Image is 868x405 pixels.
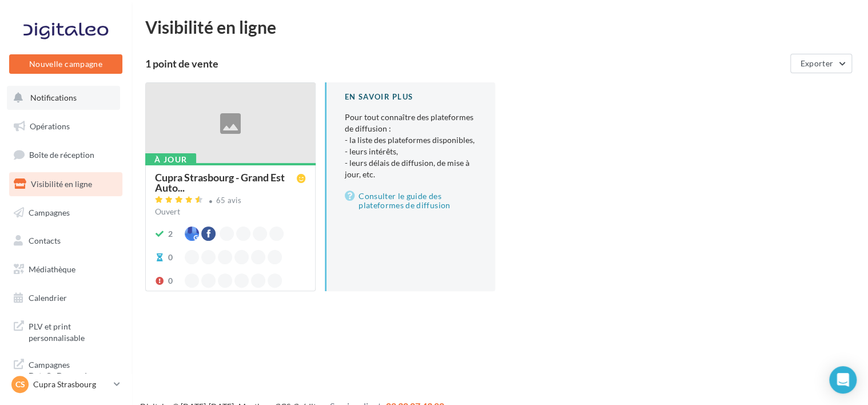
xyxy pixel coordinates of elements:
span: PLV et print personnalisable [29,319,118,343]
div: 2 [168,228,173,240]
li: - leurs intérêts, [345,146,477,157]
div: 65 avis [216,197,241,204]
span: Calendrier [29,293,67,303]
li: - la liste des plateformes disponibles, [345,134,477,146]
div: 1 point de vente [145,58,786,69]
a: Campagnes [7,201,125,225]
button: Exporter [790,54,852,73]
span: CS [15,379,25,390]
a: Médiathèque [7,257,125,281]
div: 0 [168,252,173,263]
a: Contacts [7,229,125,253]
span: Campagnes [29,207,70,217]
button: Nouvelle campagne [9,54,122,74]
span: Médiathèque [29,264,75,274]
a: Visibilité en ligne [7,172,125,196]
span: Exporter [800,58,833,68]
div: Visibilité en ligne [145,18,854,35]
div: En savoir plus [345,92,477,102]
span: Opérations [30,121,70,131]
span: Ouvert [155,207,180,216]
div: À jour [145,153,196,166]
span: Boîte de réception [29,150,94,160]
span: Visibilité en ligne [31,179,92,189]
button: Notifications [7,86,120,110]
span: Cupra Strasbourg - Grand Est Auto... [155,172,297,193]
a: Calendrier [7,286,125,310]
a: 65 avis [155,194,306,208]
p: Cupra Strasbourg [33,379,109,390]
span: Notifications [30,93,77,102]
div: Open Intercom Messenger [829,366,857,394]
p: Pour tout connaître des plateformes de diffusion : [345,112,477,180]
a: Campagnes DataOnDemand [7,352,125,386]
li: - leurs délais de diffusion, de mise à jour, etc. [345,157,477,180]
a: CS Cupra Strasbourg [9,374,122,395]
div: 0 [168,275,173,287]
a: PLV et print personnalisable [7,314,125,348]
a: Opérations [7,114,125,138]
a: Consulter le guide des plateformes de diffusion [345,189,477,212]
a: Boîte de réception [7,142,125,167]
span: Campagnes DataOnDemand [29,357,118,382]
span: Contacts [29,236,61,245]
